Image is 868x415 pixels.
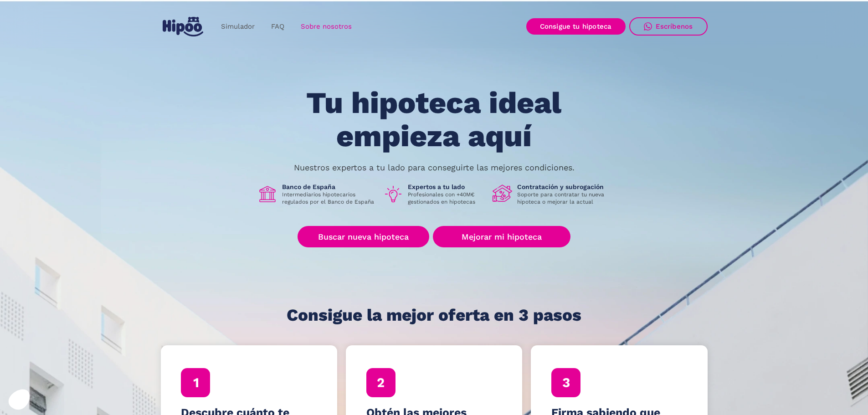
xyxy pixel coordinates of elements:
[408,191,485,205] p: Profesionales con +40M€ gestionados en hipotecas
[629,17,708,36] a: Escríbenos
[517,191,611,205] p: Soporte para contratar tu nueva hipoteca o mejorar la actual
[294,164,575,171] p: Nuestros expertos a tu lado para conseguirte las mejores condiciones.
[298,226,429,247] a: Buscar nueva hipoteca
[408,183,485,191] h1: Expertos a tu lado
[161,13,205,40] a: home
[263,18,293,36] a: FAQ
[526,18,626,35] a: Consigue tu hipoteca
[261,87,606,153] h1: Tu hipoteca ideal empieza aquí
[656,22,693,31] div: Escríbenos
[517,183,611,191] h1: Contratación y subrogación
[287,306,581,324] h1: Consigue la mejor oferta en 3 pasos
[433,226,570,247] a: Mejorar mi hipoteca
[293,18,360,36] a: Sobre nosotros
[282,191,376,205] p: Intermediarios hipotecarios regulados por el Banco de España
[213,18,263,36] a: Simulador
[282,183,376,191] h1: Banco de España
